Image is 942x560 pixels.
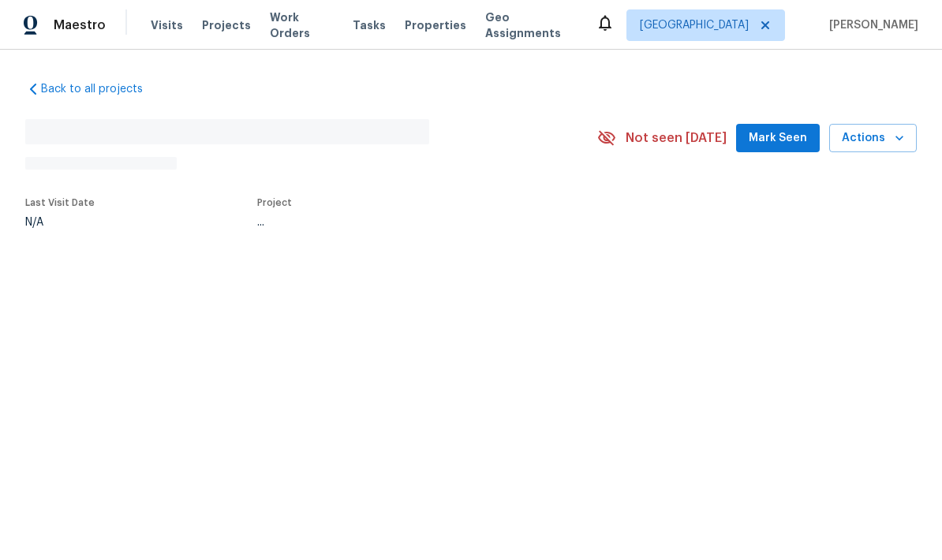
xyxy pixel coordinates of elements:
span: Not seen [DATE] [626,130,727,146]
a: Back to all projects [25,81,177,97]
div: N/A [25,217,95,228]
span: Visits [151,17,183,33]
span: [GEOGRAPHIC_DATA] [640,17,749,33]
span: Tasks [353,20,386,31]
span: Geo Assignments [485,9,577,41]
span: Last Visit Date [25,198,95,207]
span: Maestro [54,17,106,33]
button: Mark Seen [736,124,820,153]
span: Project [257,198,292,207]
span: Projects [202,17,251,33]
span: Actions [842,129,904,148]
span: Work Orders [270,9,334,41]
div: ... [257,217,560,228]
span: Properties [405,17,466,33]
span: [PERSON_NAME] [823,17,918,33]
button: Actions [829,124,917,153]
span: Mark Seen [749,129,807,148]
